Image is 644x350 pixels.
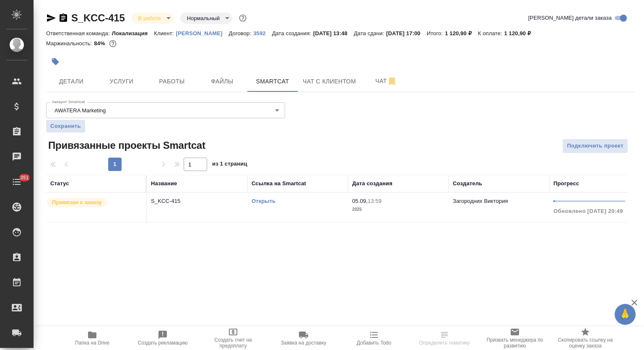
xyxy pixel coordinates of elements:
button: Нормальный [184,15,222,22]
p: [DATE] 13:48 [313,30,354,36]
span: Обновлено [DATE] 20:49 [553,208,623,214]
p: [PERSON_NAME] [176,30,229,36]
span: 🙏 [618,306,632,323]
div: В работе [180,13,232,24]
span: Smartcat [252,76,293,87]
p: Дата сдачи: [354,30,386,36]
a: 3592 [253,29,272,36]
span: Файлы [202,76,242,87]
span: Работы [152,76,192,87]
button: 🙏 [615,304,636,325]
p: 05.09, [352,198,368,204]
div: Статус [50,179,69,188]
div: Создатель [453,179,482,188]
span: [PERSON_NAME] детали заказа [528,14,612,22]
span: 351 [15,174,34,182]
span: Чат с клиентом [303,76,356,87]
span: Подключить проект [567,141,623,151]
a: S_KCC-415 [71,12,125,23]
div: Ссылка на Smartcat [252,179,306,188]
button: Доп статусы указывают на важность/срочность заказа [237,13,248,23]
p: 1 120,90 ₽ [504,30,537,36]
button: AWATERA Marketing [52,107,108,114]
button: Добавить тэг [46,52,65,71]
p: Дата создания: [272,30,313,36]
span: Привязанные проекты Smartcat [46,139,205,152]
button: Скопировать ссылку для ЯМессенджера [46,13,56,23]
p: 13:59 [368,198,382,204]
p: Итого: [427,30,445,36]
a: Открыть [252,198,275,204]
button: 106.40 RUB; 0.58 USD; [107,38,118,49]
span: Детали [51,76,91,87]
div: Дата создания [352,179,392,188]
p: К оплате: [478,30,504,36]
p: 1 120,90 ₽ [445,30,478,36]
span: Чат [366,76,406,86]
button: Сохранить [46,120,85,132]
p: Ответственная команда: [46,30,112,36]
p: S_KCC-415 [151,197,243,205]
button: В работе [136,15,164,22]
span: Услуги [101,76,142,87]
span: из 1 страниц [212,159,247,171]
svg: Отписаться [387,76,397,86]
p: Маржинальность: [46,40,94,47]
button: Подключить проект [562,139,628,153]
a: [PERSON_NAME] [176,29,229,36]
p: Привязан к заказу [52,198,102,207]
p: Договор: [229,30,253,36]
div: AWATERA Marketing [46,102,285,118]
button: Скопировать ссылку [58,13,68,23]
p: 84% [94,40,107,47]
p: 3592 [253,30,272,36]
p: Локализация [112,30,154,36]
div: Прогресс [553,179,579,188]
span: Сохранить [50,122,81,130]
p: [DATE] 17:00 [386,30,427,36]
a: 351 [2,171,31,192]
p: 2025 [352,205,444,214]
div: Название [151,179,177,188]
p: Клиент: [154,30,176,36]
div: В работе [132,13,174,24]
p: Загородних Виктория [453,198,508,204]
